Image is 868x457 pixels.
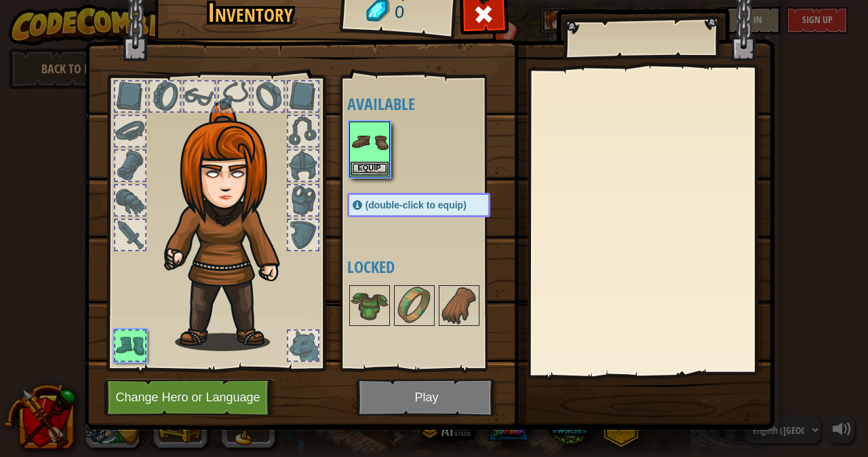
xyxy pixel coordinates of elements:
button: Change Hero or Language [104,379,276,416]
h4: Locked [347,258,517,276]
img: hair_f2.png [158,101,304,351]
img: portrait.png [351,287,389,325]
img: portrait.png [351,123,389,161]
img: portrait.png [440,287,478,325]
img: portrait.png [395,287,433,325]
button: Equip [351,162,389,176]
span: (double-click to equip) [366,200,467,211]
h4: Available [347,95,517,113]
